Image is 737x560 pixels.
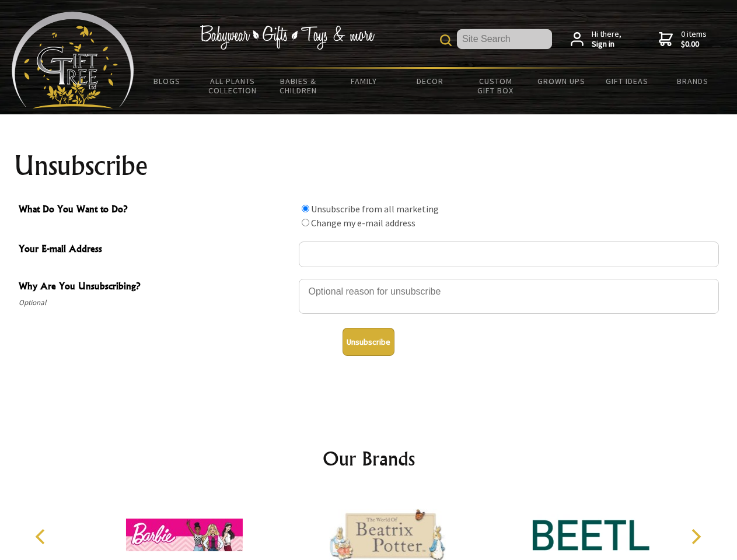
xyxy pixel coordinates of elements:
input: What Do You Want to Do? [302,219,309,226]
a: BLOGS [134,69,200,93]
strong: Sign in [592,39,621,50]
img: product search [440,34,452,46]
input: Your E-mail Address [299,242,719,267]
a: All Plants Collection [200,69,266,103]
h1: Unsubscribe [14,152,724,180]
a: Babies & Children [266,69,331,103]
textarea: Why Are You Unsubscribing? [299,279,719,314]
a: Grown Ups [528,69,594,93]
a: Brands [660,69,726,93]
button: Next [683,524,708,549]
h2: Our Brands [23,444,714,473]
img: Babyware - Gifts - Toys and more... [12,12,134,108]
input: Site Search [457,29,552,49]
a: Family [331,69,397,93]
img: Babywear - Gifts - Toys & more [200,25,375,50]
a: 0 items$0.00 [659,29,707,50]
label: Change my e-mail address [311,217,415,229]
a: Hi there,Sign in [571,29,621,50]
a: Gift Ideas [594,69,660,93]
span: Optional [19,296,293,310]
strong: $0.00 [681,39,707,50]
span: Why Are You Unsubscribing? [19,279,293,296]
button: Previous [29,524,55,549]
a: Decor [397,69,463,93]
span: 0 items [681,29,707,50]
input: What Do You Want to Do? [302,205,309,212]
label: Unsubscribe from all marketing [311,203,439,215]
span: Your E-mail Address [19,242,293,258]
span: Hi there, [592,29,621,50]
button: Unsubscribe [343,328,394,356]
span: What Do You Want to Do? [19,202,293,219]
a: Custom Gift Box [463,69,529,103]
